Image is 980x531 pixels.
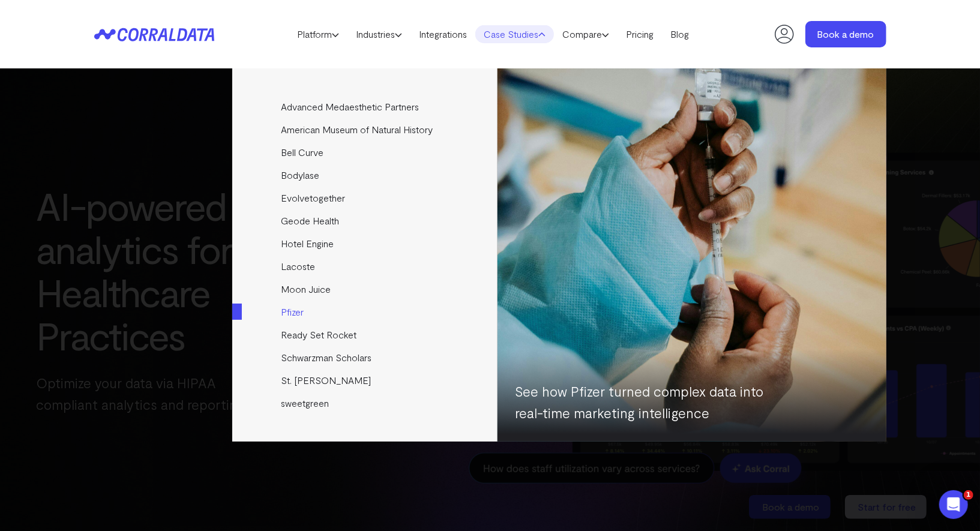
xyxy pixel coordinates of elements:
[347,25,410,43] a: Industries
[232,346,499,369] a: Schwarzman Scholars
[232,301,499,323] a: Pfizer
[516,380,786,424] p: See how Pfizer turned complex data into real-time marketing intelligence
[232,118,499,141] a: American Museum of Natural History
[554,25,618,43] a: Compare
[232,187,499,209] a: Evolvetogether
[805,21,886,47] a: Book a demo
[475,25,554,43] a: Case Studies
[232,369,499,392] a: St. [PERSON_NAME]
[232,164,499,187] a: Bodylase
[618,25,662,43] a: Pricing
[232,323,499,346] a: Ready Set Rocket
[232,392,499,415] a: sweetgreen
[232,141,499,164] a: Bell Curve
[662,25,697,43] a: Blog
[232,209,499,232] a: Geode Health
[939,490,968,519] iframe: Intercom live chat
[232,232,499,255] a: Hotel Engine
[289,25,347,43] a: Platform
[410,25,475,43] a: Integrations
[964,490,973,500] span: 1
[232,278,499,301] a: Moon Juice
[232,255,499,278] a: Lacoste
[232,95,499,118] a: Advanced Medaesthetic Partners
